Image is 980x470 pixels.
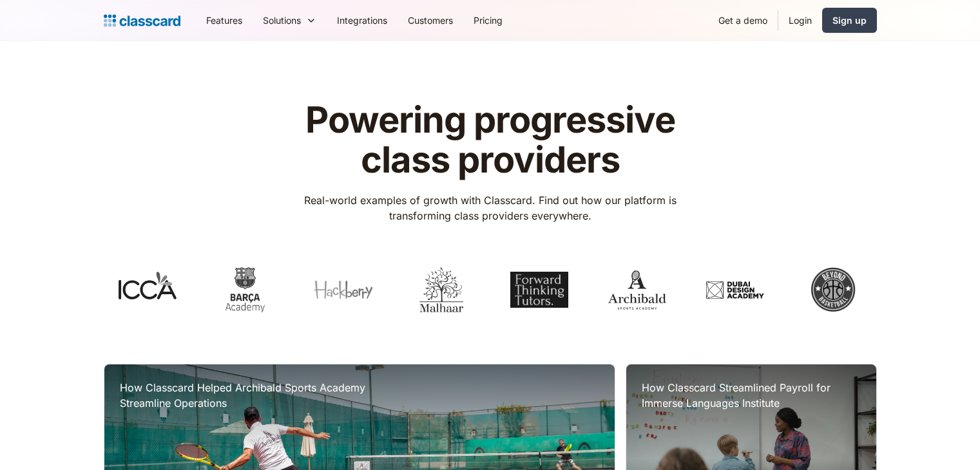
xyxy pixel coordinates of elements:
[822,8,877,33] a: Sign up
[120,380,378,411] h3: How Classcard Helped Archibald Sports Academy Streamline Operations
[832,14,867,27] div: Sign up
[463,6,513,35] a: Pricing
[263,14,301,27] div: Solutions
[196,6,253,35] a: Features
[253,6,327,35] div: Solutions
[285,100,695,180] h1: Powering progressive class providers
[642,380,860,411] h3: How Classcard Streamlined Payroll for Immerse Languages Institute
[778,6,822,35] a: Login
[104,12,180,30] a: Logo
[285,193,695,223] p: Real-world examples of growth with Classcard. Find out how our platform is transforming class pro...
[327,6,398,35] a: Integrations
[398,6,463,35] a: Customers
[708,6,778,35] a: Get a demo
